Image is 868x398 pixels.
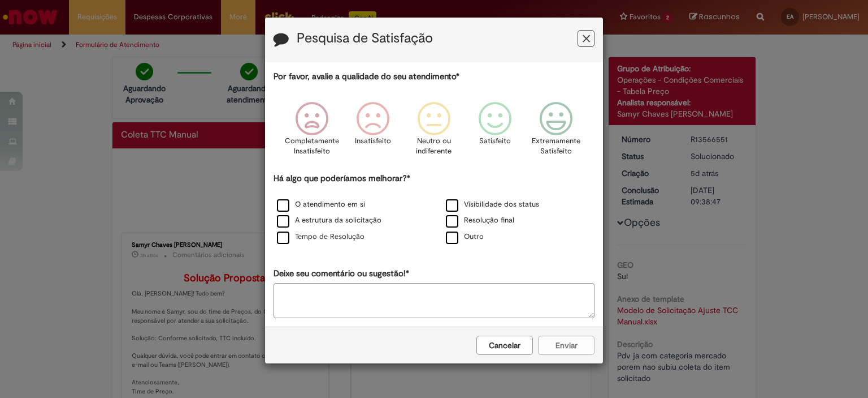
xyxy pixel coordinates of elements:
div: Há algo que poderíamos melhorar?* [274,173,594,246]
label: Outro [446,232,484,242]
label: Tempo de Resolução [277,232,364,242]
p: Satisfeito [479,136,511,147]
label: Deixe seu comentário ou sugestão!* [274,268,409,280]
div: Insatisfeito [344,93,402,171]
div: Satisfeito [466,93,524,171]
label: Visibilidade dos status [446,199,539,210]
div: Completamente Insatisfeito [283,93,340,171]
p: Extremamente Satisfeito [532,136,580,157]
p: Neutro ou indiferente [414,136,454,157]
p: Completamente Insatisfeito [285,136,339,157]
label: Por favor, avalie a qualidade do seu atendimento* [274,71,459,83]
label: A estrutura da solicitação [277,215,381,226]
label: Resolução final [446,215,514,226]
div: Extremamente Satisfeito [527,93,585,171]
label: O atendimento em si [277,199,365,210]
label: Pesquisa de Satisfação [297,31,433,46]
p: Insatisfeito [355,136,391,147]
div: Neutro ou indiferente [405,93,463,171]
button: Cancelar [476,336,533,355]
